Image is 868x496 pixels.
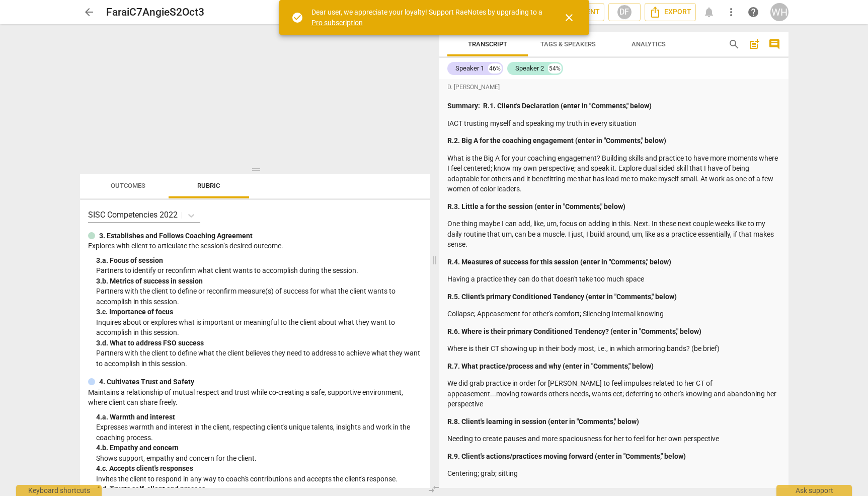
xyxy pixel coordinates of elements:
[96,412,422,422] div: 4. a. Warmth and interest
[488,63,502,74] div: 46%
[447,274,780,285] p: Having a practice they can do that doesn't take too much space
[447,219,780,250] p: One thing maybe I can add, like, um, focus on adding in this. Next. In these next couple weeks li...
[99,377,194,387] p: 4. Cultivates Trust and Safety
[768,38,780,50] span: comment
[88,209,178,221] p: SISC Competencies 2022
[96,463,422,474] div: 4. c. Accepts client's responses
[748,38,760,50] span: post_add
[447,417,639,426] strong: R.8. Client's learning in session (enter in "Comments," below)
[515,63,544,74] div: Speaker 2
[96,265,422,276] p: Partners to identify or reconfirm what client wants to accomplish during the session.
[747,6,759,18] span: help
[96,276,422,287] div: 3. b. Metrics of success in session
[608,3,641,21] button: DF
[548,63,562,74] div: 54%
[111,182,145,189] span: Outcomes
[447,102,480,110] strong: Summary:
[447,136,666,145] strong: R.2. Big A for the coaching engagement (enter in "Comments," below)
[617,5,632,20] div: DF
[96,422,422,443] p: Expresses warmth and interest in the client, respecting client's unique talents, insights and wor...
[563,12,575,24] span: close
[447,452,686,460] strong: R.9. Client's actions/practices moving forward (enter in "Comments," below)
[468,40,507,48] span: Transcript
[725,6,737,18] span: more_vert
[447,343,780,354] p: Where is their CT showing up in their body most, i.e., in which armoring bands? (be brief)
[83,6,95,18] span: arrow_back
[106,6,204,19] h2: FaraiC7AngieS2Oct3
[447,153,780,194] p: What is the Big A for your coaching engagement? Building skills and practice to have more moments...
[649,6,691,18] span: Export
[744,3,762,21] a: Help
[447,202,625,210] strong: R.3. Little a for the session (enter in "Comments," below)
[96,443,422,453] div: 4. b. Empathy and concern
[311,19,363,27] a: Pro subscription
[645,3,696,21] button: Export
[447,293,677,301] strong: R.5. Client's primary Conditioned Tendency (enter in "Comments," below)
[197,182,220,189] span: Rubric
[447,309,780,319] p: Collapse; Appeasement for other's comfort; Silencing internal knowing
[447,378,780,409] p: We did grab practice in order for [PERSON_NAME] to feel impulses related to her CT of appeasement...
[726,36,742,52] button: Search
[447,468,780,479] p: Centering; grab; sitting
[447,487,653,495] strong: R.10. Coach's strength(s) in session (enter in "Comments," below)
[16,485,102,496] div: Keyboard shortcuts
[99,231,253,241] p: 3. Establishes and Follows Coaching Agreement
[483,102,652,110] strong: R.1. Client's Declaration (enter in "Comments," below)
[728,38,740,50] span: search
[96,484,422,494] div: 4. d. Trusts self, client and process
[96,348,422,369] p: Partners with the client to define what the client believes they need to address to achieve what ...
[447,258,671,266] strong: R.4. Measures of success for this session (enter in "Comments," below)
[746,36,762,52] button: Add summary
[776,485,852,496] div: Ask support
[96,307,422,317] div: 3. c. Importance of focus
[96,474,422,484] p: Invites the client to respond in any way to coach's contributions and accepts the client's response.
[770,3,788,21] button: WH
[557,6,581,30] button: Close
[447,434,780,444] p: Needing to create pauses and more spaciousness for her to feel for her own perspective
[96,317,422,338] p: Inquires about or explores what is important or meaningful to the client about what they want to ...
[311,7,545,28] div: Dear user, we appreciate your loyalty! Support RaeNotes by upgrading to a
[447,118,780,129] p: IACT trusting myself and speaking my truth in every situation
[96,255,422,266] div: 3. a. Focus of session
[447,327,701,335] strong: R.6. Where is their primary Conditioned Tendency? (enter in "Comments," below)
[96,338,422,348] div: 3. d. What to address FSO success
[447,362,654,370] strong: R.7. What practice/process and why (enter in "Comments," below)
[540,40,596,48] span: Tags & Speakers
[455,63,484,74] div: Speaker 1
[447,83,500,92] span: D. [PERSON_NAME]
[88,241,422,251] p: Explores with client to articulate the session’s desired outcome.
[96,453,422,464] p: Shows support, empathy and concern for the client.
[632,40,666,48] span: Analytics
[766,36,782,52] button: Show/Hide comments
[88,387,422,408] p: Maintains a relationship of mutual respect and trust while co-creating a safe, supportive environ...
[291,12,303,24] span: check_circle
[96,286,422,307] p: Partners with the client to define or reconfirm measure(s) of success for what the client wants t...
